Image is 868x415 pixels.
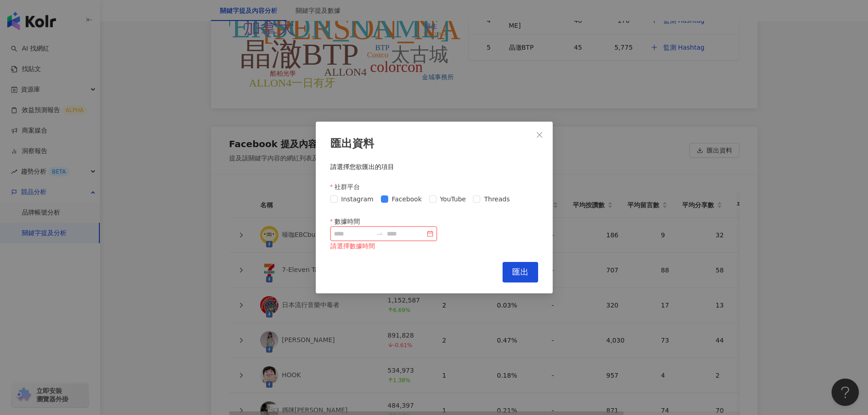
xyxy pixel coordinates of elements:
span: YouTube [437,194,470,204]
span: Threads [480,194,513,204]
div: 請選擇您欲匯出的項目 [330,163,538,172]
span: to [376,230,383,237]
span: 匯出 [512,267,529,277]
button: 匯出 [503,262,538,282]
label: 社群平台 [330,182,367,192]
input: 數據時間 [334,229,372,239]
label: 數據時間 [330,216,367,226]
span: Instagram [338,194,377,204]
button: Close [530,126,549,144]
div: 請選擇數據時間 [330,241,538,251]
div: 匯出資料 [330,136,538,152]
span: swap-right [376,230,383,237]
span: close [536,131,543,138]
span: Facebook [388,194,426,204]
